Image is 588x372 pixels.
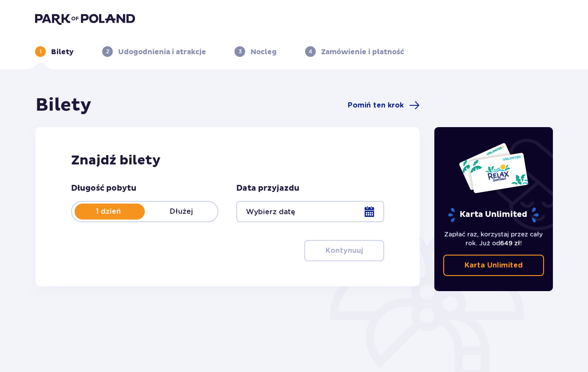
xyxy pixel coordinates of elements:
[118,47,206,57] p: Udogodnienia i atrakcje
[443,230,544,248] p: Zapłać raz, korzystaj przez cały rok. Już od !
[236,183,299,194] p: Data przyjazdu
[51,47,74,57] p: Bilety
[71,152,384,169] h2: Znajdź bilety
[304,240,384,261] button: Kontynuuj
[500,240,520,247] span: 649 zł
[465,260,523,270] p: Karta Unlimited
[348,100,404,110] span: Pomiń ten krok
[35,12,135,25] img: Park of Poland logo
[309,48,312,56] p: 4
[348,100,420,111] a: Pomiń ten krok
[447,207,540,223] p: Karta Unlimited
[72,207,145,216] p: 1 dzień
[106,48,109,56] p: 2
[321,47,404,57] p: Zamówienie i płatność
[234,46,277,57] div: 3Nocleg
[102,46,206,57] div: 2Udogodnienia i atrakcje
[40,48,42,56] p: 1
[35,46,74,57] div: 1Bilety
[250,47,277,57] p: Nocleg
[443,255,544,276] a: Karta Unlimited
[238,48,242,56] p: 3
[71,183,136,194] p: Długość pobytu
[326,246,363,256] p: Kontynuuj
[145,207,218,216] p: Dłużej
[305,46,404,57] div: 4Zamówienie i płatność
[36,94,91,116] h1: Bilety
[458,142,529,194] img: Dwie karty całoroczne do Suntago z napisem 'UNLIMITED RELAX', na białym tle z tropikalnymi liśćmi...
